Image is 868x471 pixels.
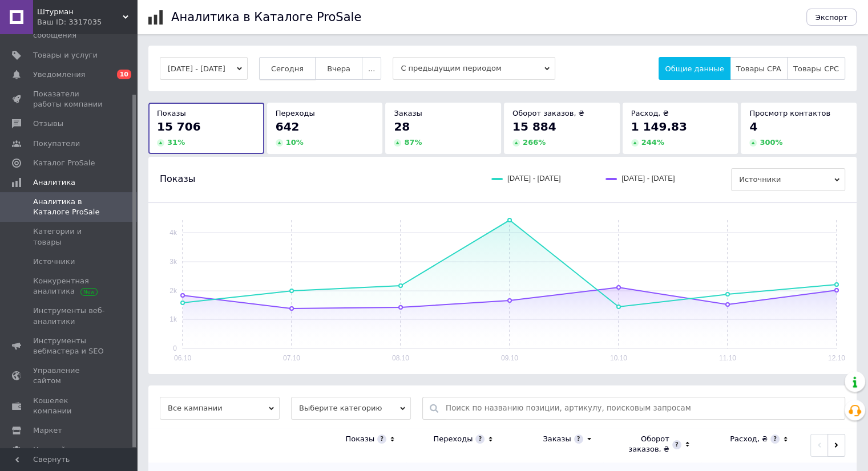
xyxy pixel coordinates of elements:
[259,57,316,80] button: Сегодня
[749,120,757,133] span: 4
[33,226,106,247] span: Категории и товары
[157,120,201,133] span: 15 706
[315,57,362,80] button: Вчера
[33,70,85,80] span: Уведомления
[37,17,137,27] div: Ваш ID: 3317035
[33,276,106,297] span: Конкурентная аналитика
[33,425,62,436] span: Маркет
[665,64,724,73] span: Общие данные
[793,64,839,73] span: Товары CPC
[167,138,185,147] span: 31 %
[731,168,845,191] span: Источники
[171,10,361,24] h1: Аналитика в Каталоге ProSale
[169,315,177,323] text: 1k
[446,397,839,419] input: Поиск по названию позиции, артикулу, поисковым запросам
[33,197,106,217] span: Аналитика в Каталоге ProSale
[169,229,177,237] text: 4k
[276,120,300,133] span: 642
[543,434,571,444] div: Заказы
[393,57,555,80] span: С предыдущим периодом
[719,354,736,362] text: 11.10
[169,287,177,295] text: 2k
[659,57,730,80] button: Общие данные
[117,70,131,79] span: 10
[33,119,63,129] span: Отзывы
[641,138,664,147] span: 244 %
[523,138,546,147] span: 266 %
[327,64,350,73] span: Вчера
[362,57,381,80] button: ...
[345,434,374,444] div: Показы
[501,354,518,362] text: 09.10
[33,336,106,356] span: Инструменты вебмастера и SEO
[169,258,177,266] text: 3k
[291,397,411,420] span: Выберите категорию
[404,138,422,147] span: 87 %
[815,13,847,22] span: Экспорт
[173,344,177,352] text: 0
[828,354,845,362] text: 12.10
[730,434,768,444] div: Расход, ₴
[610,354,627,362] text: 10.10
[394,120,410,133] span: 28
[160,397,280,420] span: Все кампании
[33,366,106,386] span: Управление сайтом
[157,109,186,117] span: Показы
[512,120,556,133] span: 15 884
[392,354,409,362] text: 08.10
[33,158,95,168] span: Каталог ProSale
[33,89,106,109] span: Показатели работы компании
[787,57,845,80] button: Товары CPC
[283,354,300,362] text: 07.10
[368,64,375,73] span: ...
[33,50,98,60] span: Товары и услуги
[33,306,106,326] span: Инструменты веб-аналитики
[631,109,669,117] span: Расход, ₴
[160,57,248,80] button: [DATE] - [DATE]
[174,354,191,362] text: 06.10
[33,177,75,188] span: Аналитика
[749,109,830,117] span: Просмотр контактов
[276,109,315,117] span: Переходы
[394,109,422,117] span: Заказы
[33,257,75,267] span: Источники
[160,173,195,185] span: Показы
[37,7,123,17] span: Штурман
[730,57,788,80] button: Товары CPA
[433,434,473,444] div: Переходы
[806,9,857,26] button: Экспорт
[33,396,106,416] span: Кошелек компании
[33,139,80,149] span: Покупатели
[615,434,669,454] div: Оборот заказов, ₴
[33,445,75,455] span: Настройки
[760,138,782,147] span: 300 %
[512,109,584,117] span: Оборот заказов, ₴
[736,64,781,73] span: Товары CPA
[631,120,687,133] span: 1 149.83
[271,64,304,73] span: Сегодня
[286,138,304,147] span: 10 %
